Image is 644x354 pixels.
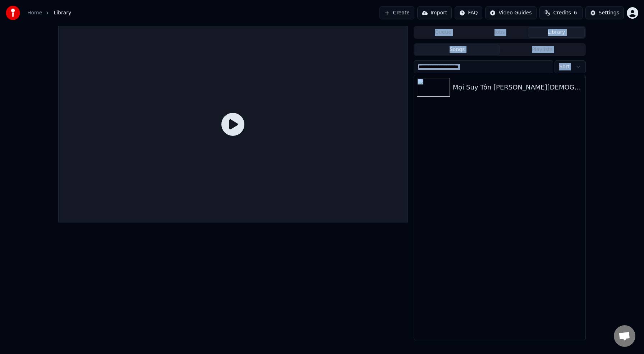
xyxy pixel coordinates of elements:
[54,9,71,17] span: Library
[27,9,42,17] a: Home
[559,63,570,70] span: Sort
[485,6,536,19] button: Video Guides
[415,45,500,55] button: Songs
[614,325,635,347] a: Open chat
[455,6,482,19] button: FAQ
[27,9,71,17] nav: breadcrumb
[417,6,452,19] button: Import
[539,6,583,19] button: Credits6
[528,27,585,38] button: Library
[500,45,585,55] button: Playlists
[6,6,20,20] img: youka
[471,27,528,38] button: Jobs
[453,82,583,92] div: Mọi Suy Tôn [PERSON_NAME][DEMOGRAPHIC_DATA]
[379,6,414,19] button: Create
[599,9,619,17] div: Settings
[574,9,577,17] span: 6
[415,27,471,38] button: Queue
[585,6,624,19] button: Settings
[553,9,571,17] span: Credits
